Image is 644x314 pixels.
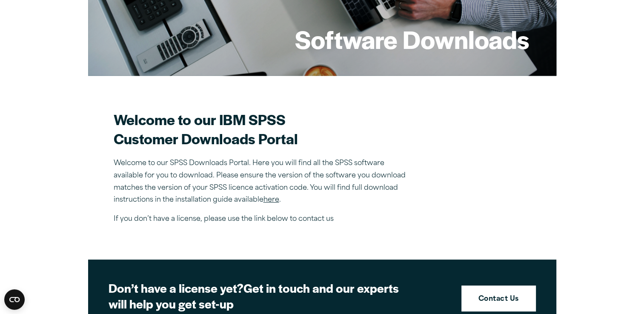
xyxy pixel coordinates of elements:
[114,110,412,148] h2: Welcome to our IBM SPSS Customer Downloads Portal
[109,280,406,312] h2: Get in touch and our experts will help you get set-up
[4,289,25,310] button: Open CMP widget
[109,279,243,296] strong: Don’t have a license yet?
[263,197,279,203] a: here
[461,285,536,312] a: Contact Us
[478,294,519,305] strong: Contact Us
[114,157,412,206] p: Welcome to our SPSS Downloads Portal. Here you will find all the SPSS software available for you ...
[114,213,412,226] p: If you don’t have a license, please use the link below to contact us
[295,23,529,56] h1: Software Downloads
